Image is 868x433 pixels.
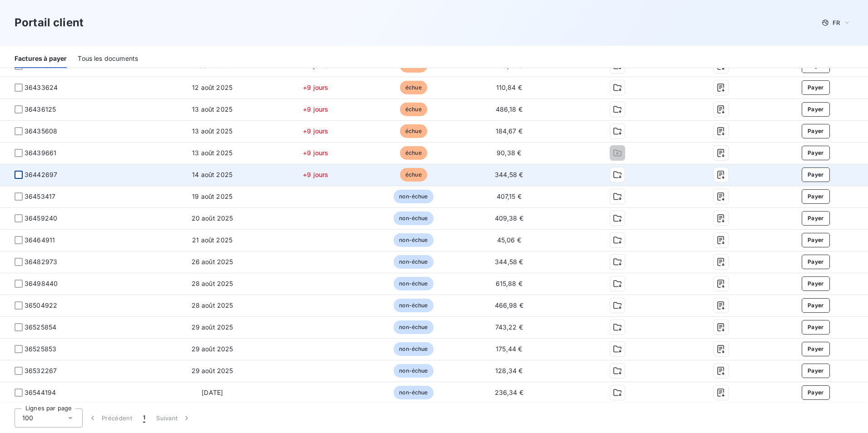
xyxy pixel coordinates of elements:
button: Payer [802,146,830,160]
span: 36504922 [25,301,57,310]
button: Payer [802,80,830,95]
span: 21 août 2025 [192,236,232,244]
span: 36464911 [25,236,55,245]
span: 13 août 2025 [192,105,232,113]
span: non-échue [394,320,433,334]
span: 36439661 [25,148,56,157]
span: 36532267 [25,366,57,375]
span: non-échue [394,364,433,378]
span: 36435608 [25,127,57,136]
button: Payer [802,298,830,313]
span: non-échue [394,386,433,399]
span: non-échue [394,299,433,312]
span: 344,58 € [495,171,523,178]
span: échue [400,103,427,116]
button: Payer [802,364,830,378]
button: Payer [802,255,830,269]
span: 28 août 2025 [192,280,233,287]
span: 743,22 € [495,323,523,331]
span: non-échue [394,277,433,290]
span: 36482973 [25,257,57,266]
button: Payer [802,342,830,356]
span: 36442697 [25,170,57,179]
span: FR [833,19,840,26]
span: non-échue [394,255,433,269]
span: 486,18 € [496,105,523,113]
span: 13 août 2025 [192,127,232,135]
span: 19 août 2025 [192,192,232,200]
span: 36453417 [25,192,55,201]
span: non-échue [394,233,433,247]
span: 128,34 € [495,367,523,374]
span: non-échue [394,342,433,356]
div: Tous les documents [78,49,138,68]
button: Payer [802,211,830,226]
span: 36525854 [25,323,56,332]
span: +9 jours [303,149,328,157]
span: 100 [22,413,33,423]
div: Factures à payer [15,49,67,68]
button: Suivant [151,408,197,428]
span: 1 [143,413,145,423]
span: 29 août 2025 [192,345,233,353]
span: non-échue [394,212,433,225]
span: +9 jours [303,84,328,91]
button: Payer [802,102,830,117]
span: échue [400,124,427,138]
span: +9 jours [303,105,328,113]
span: 466,98 € [495,301,523,309]
span: 36436125 [25,105,56,114]
span: échue [400,168,427,182]
span: 29 août 2025 [192,323,233,331]
span: 175,44 € [496,345,522,353]
span: 13 août 2025 [192,149,232,157]
span: 28 août 2025 [192,301,233,309]
span: 36459240 [25,214,57,223]
span: 36544194 [25,388,56,397]
button: 1 [138,408,151,428]
button: Payer [802,276,830,291]
span: 12 août 2025 [192,84,232,91]
span: +9 jours [303,171,328,178]
button: Précédent [83,408,138,428]
h3: Portail client [15,15,84,31]
span: non-échue [394,190,433,203]
span: 45,06 € [497,236,521,244]
span: [DATE] [202,389,223,396]
span: 36525853 [25,344,56,354]
span: 90,38 € [497,149,521,157]
span: +9 jours [303,127,328,135]
button: Payer [802,124,830,138]
span: 236,34 € [495,389,523,396]
span: 407,15 € [497,192,522,200]
span: 344,58 € [495,258,523,266]
span: 36498440 [25,279,58,288]
span: 110,84 € [496,84,522,91]
span: 184,67 € [496,127,523,135]
span: 615,88 € [496,280,523,287]
button: Payer [802,167,830,182]
span: échue [400,81,427,94]
span: 26 août 2025 [192,258,233,266]
span: 14 août 2025 [192,171,232,178]
span: 36433624 [25,83,58,92]
button: Payer [802,233,830,247]
span: 29 août 2025 [192,367,233,374]
button: Payer [802,385,830,400]
span: 409,38 € [495,214,523,222]
button: Payer [802,189,830,204]
button: Payer [802,320,830,335]
span: 20 août 2025 [192,214,233,222]
span: échue [400,146,427,160]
